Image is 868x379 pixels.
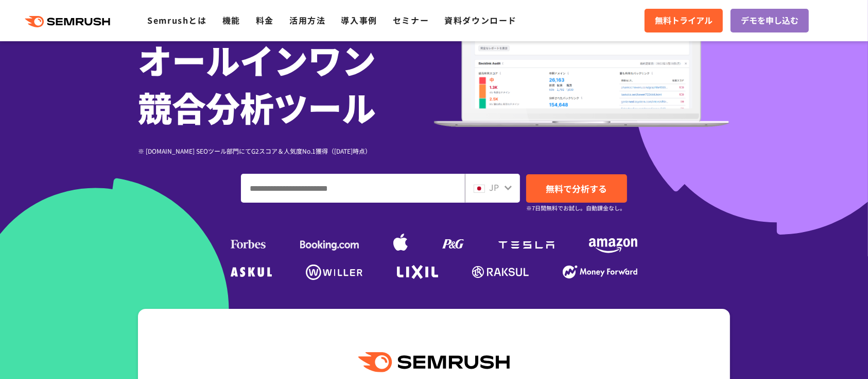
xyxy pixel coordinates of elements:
[222,14,240,26] a: 機能
[489,181,499,193] span: JP
[741,14,798,27] span: デモを申し込む
[147,14,206,26] a: Semrushとは
[655,14,713,27] span: 無料トライアル
[546,182,607,195] span: 無料で分析する
[358,352,510,372] img: Semrush
[526,203,626,213] small: ※7日間無料でお試し。自動課金なし。
[341,14,377,26] a: 導入事例
[444,14,517,26] a: 資料ダウンロード
[138,146,434,156] div: ※ [DOMAIN_NAME] SEOツール部門にてG2スコア＆人気度No.1獲得（[DATE]時点）
[138,36,434,130] h1: オールインワン 競合分析ツール
[241,174,464,202] input: ドメイン、キーワードまたはURLを入力してください
[289,14,325,26] a: 活用方法
[645,9,723,32] a: 無料トライアル
[526,174,627,203] a: 無料で分析する
[731,9,809,32] a: デモを申し込む
[256,14,274,26] a: 料金
[393,14,429,26] a: セミナー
